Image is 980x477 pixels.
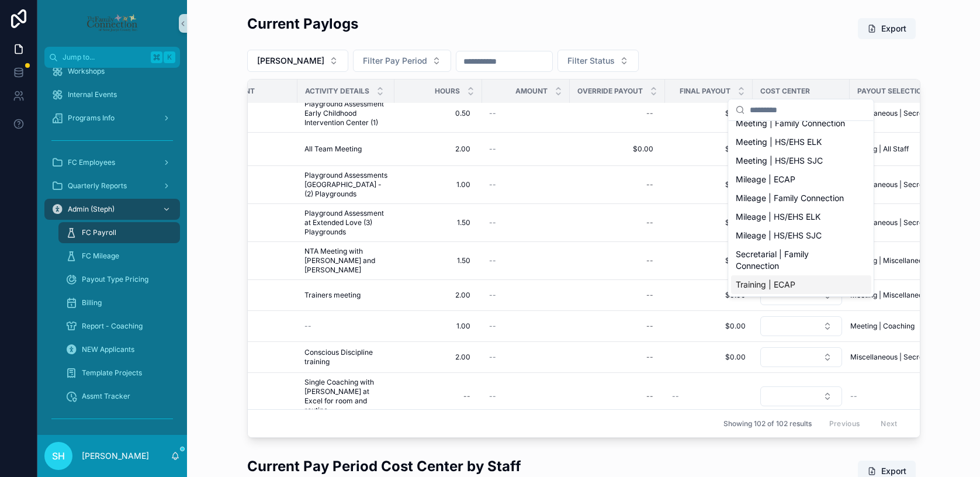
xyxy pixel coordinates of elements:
span: [PERSON_NAME] [257,55,324,67]
a: FC Employees [44,152,180,173]
span: -- [489,256,496,265]
button: Select Button [247,50,348,72]
span: 1.50 [406,256,470,265]
div: -- [646,109,653,118]
button: Jump to...K [44,47,180,68]
span: 2.00 [406,291,470,300]
a: Report - Coaching [58,316,180,337]
button: Select Button [353,50,451,72]
button: Select Button [760,347,842,367]
span: Playground Assessment Early Childhood Intervention Center (1) [304,99,387,127]
span: 2.00 [406,144,470,154]
span: Jump to... [63,53,146,62]
span: Secretarial | Family Connection [736,248,853,272]
div: -- [646,180,653,189]
a: NEW Applicants [58,339,180,360]
span: Programs Info [68,113,115,123]
span: Mileage | ECAP [736,174,795,185]
span: Payout Type Pricing [82,275,148,284]
h2: Current Paylogs [247,14,358,33]
a: Workshops [44,61,180,82]
span: Meeting | HS/EHS SJC [736,155,823,167]
span: Admin (Steph) [68,205,115,214]
span: 2.00 [406,352,470,362]
span: FC Payroll [82,228,116,237]
button: Select Button [760,386,842,406]
span: $0.00 [672,180,746,189]
span: $0.00 [581,144,653,154]
span: -- [672,392,679,401]
span: SH [52,449,65,463]
span: Playground Assessments [GEOGRAPHIC_DATA] - (2) Playgrounds [304,171,387,199]
span: NTA Meeting with [PERSON_NAME] and [PERSON_NAME] [304,247,387,275]
span: Miscellaneous | Secretarial [850,180,933,189]
span: Payout Selection [857,87,927,96]
span: Hours [435,87,460,96]
span: Miscellaneous | Secretarial [850,109,933,118]
span: $0.00 [672,109,746,118]
span: Filter Pay Period [363,55,427,67]
span: 1.00 [406,180,470,189]
span: Meeting | All Staff [850,144,909,154]
span: -- [489,109,496,118]
a: Payout Type Pricing [58,269,180,290]
span: Assmt Tracker [82,392,130,401]
div: -- [646,291,653,300]
span: $0.00 [672,144,746,154]
span: Quarterly Reports [68,181,127,191]
span: Meeting | Family Connection [736,117,845,129]
span: -- [489,322,496,331]
span: Mileage | Family Connection [736,192,844,204]
span: FC Employees [68,158,115,167]
span: Internal Events [68,90,117,99]
span: $0.00 [672,218,746,227]
img: App logo [86,14,138,33]
span: Training | ECAP [736,279,795,291]
div: -- [463,392,470,401]
span: NEW Applicants [82,345,134,354]
div: Suggestions [729,121,874,296]
span: Conscious Discipline training [304,348,387,367]
a: Billing [58,292,180,313]
span: Meeting | Coaching [850,322,915,331]
span: Cost Center [760,87,810,96]
button: Select Button [557,50,639,72]
a: Internal Events [44,84,180,105]
span: Meeting | Miscellaneous [850,256,930,265]
span: Amount [515,87,548,96]
span: Workshops [68,67,105,76]
span: $0.00 [672,352,746,362]
span: Report - Coaching [82,322,143,331]
a: Quarterly Reports [44,175,180,196]
a: FC Payroll [58,222,180,243]
span: Playground Assessment at Extended Love (3) Playgrounds [304,209,387,237]
a: Programs Info [44,108,180,129]
span: 0.50 [406,109,470,118]
h2: Current Pay Period Cost Center by Staff [247,457,521,476]
span: Override Payout [577,87,643,96]
span: $0.00 [672,291,746,300]
span: Filter Status [567,55,615,67]
span: 1.00 [406,322,470,331]
button: Select Button [760,316,842,336]
span: -- [489,144,496,154]
div: -- [646,322,653,331]
div: -- [646,352,653,362]
span: Miscellaneous | Secretarial [850,352,933,362]
a: Admin (Steph) [44,199,180,220]
span: Miscellaneous | Secretarial [850,218,933,227]
span: -- [489,180,496,189]
span: -- [489,392,496,401]
span: Single Coaching with [PERSON_NAME] at Excel for room and routine [304,378,387,415]
a: Assmt Tracker [58,386,180,407]
span: -- [489,291,496,300]
span: Billing [82,298,102,307]
span: Trainers meeting [304,291,361,300]
div: scrollable content [37,68,187,435]
span: $0.00 [672,256,746,265]
span: -- [489,352,496,362]
span: Template Projects [82,368,142,378]
p: [PERSON_NAME] [82,450,149,462]
button: Export [858,18,916,39]
span: Showing 102 of 102 results [723,419,812,428]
